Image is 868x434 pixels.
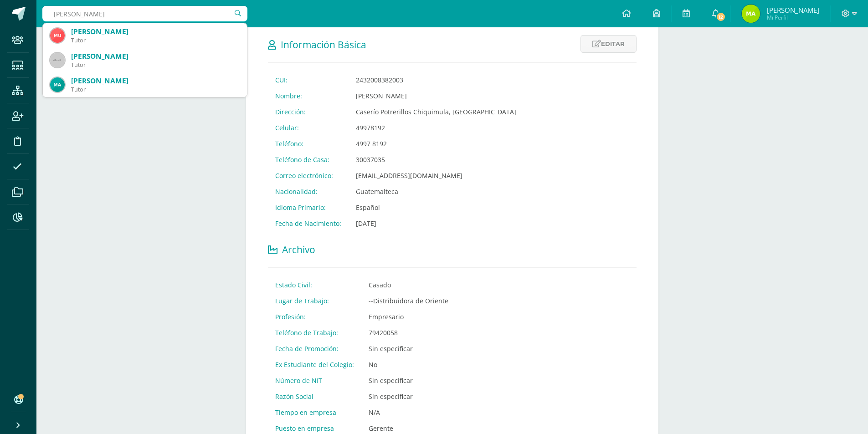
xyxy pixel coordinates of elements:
[361,293,456,309] td: --Distribuidora de Oriente
[268,357,361,373] td: Ex Estudiante del Colegio:
[742,5,760,23] img: 6b1e82ac4bc77c91773989d943013bd5.png
[268,184,349,199] td: Nacionalidad:
[349,152,524,168] td: 30037035
[268,199,349,215] td: Idioma Primario:
[268,341,361,357] td: Fecha de Promoción:
[71,36,240,44] div: Tutor
[268,152,349,168] td: Teléfono de Casa:
[580,35,637,53] a: Editar
[268,215,349,231] td: Fecha de Nacimiento:
[268,373,361,388] td: Número de NIT
[71,86,240,93] div: Tutor
[282,243,315,256] span: Archivo
[349,120,524,136] td: 49978192
[268,309,361,325] td: Profesión:
[349,215,524,231] td: [DATE]
[71,27,240,36] div: [PERSON_NAME]
[268,388,361,404] td: Razón Social
[361,341,456,357] td: Sin especificar
[268,136,349,152] td: Teléfono:
[349,184,524,199] td: Guatemalteca
[716,12,726,22] span: 12
[268,88,349,104] td: Nombre:
[71,61,240,69] div: Tutor
[268,325,361,341] td: Teléfono de Trabajo:
[361,277,456,293] td: Casado
[42,6,247,21] input: Busca un usuario...
[361,325,456,341] td: 79420058
[71,51,240,61] div: [PERSON_NAME]
[767,14,819,21] span: Mi Perfil
[349,168,524,184] td: [EMAIL_ADDRESS][DOMAIN_NAME]
[268,104,349,120] td: Dirección:
[268,168,349,184] td: Correo electrónico:
[71,76,240,86] div: [PERSON_NAME]
[361,357,456,373] td: No
[349,88,524,104] td: [PERSON_NAME]
[50,53,65,67] img: 45x45
[767,5,819,15] span: [PERSON_NAME]
[361,373,456,388] td: Sin especificar
[349,104,524,120] td: Caserío Potrerillos Chiquimula, [GEOGRAPHIC_DATA]
[268,277,361,293] td: Estado Civil:
[50,28,65,43] img: d9c5d17f32e8896ffe13caf1084f861e.png
[349,199,524,215] td: Español
[268,120,349,136] td: Celular:
[281,38,366,51] span: Información Básica
[268,72,349,88] td: CUI:
[361,388,456,404] td: Sin especificar
[268,404,361,420] td: Tiempo en empresa
[349,72,524,88] td: 2432008382003
[361,309,456,325] td: Empresario
[268,293,361,309] td: Lugar de Trabajo:
[349,136,524,152] td: 4997 8192
[50,77,65,92] img: f89b091a304526c5fd42c3911d6495ed.png
[361,404,456,420] td: N/A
